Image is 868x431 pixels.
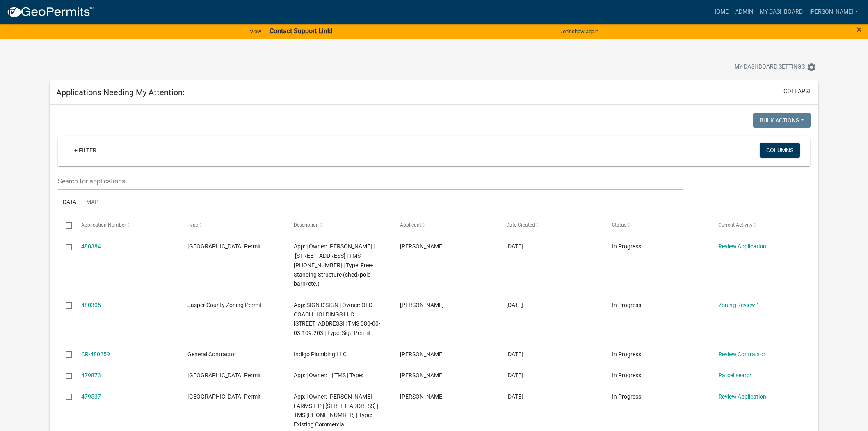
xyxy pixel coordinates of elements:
[81,222,126,228] span: Application Number
[400,222,421,228] span: Applicant
[58,190,81,216] a: Data
[58,173,683,190] input: Search for applications
[270,27,332,35] strong: Contact Support Link!
[187,351,236,358] span: General Contractor
[604,215,710,235] datatable-header-cell: Status
[857,25,862,34] button: Close
[286,215,392,235] datatable-header-cell: Description
[718,351,765,358] a: Review Contractor
[81,302,101,308] a: 480305
[187,372,261,378] span: Jasper County Building Permit
[68,143,103,158] a: + Filter
[612,243,641,250] span: In Progress
[506,351,523,358] span: 09/18/2025
[400,302,444,308] span: Taylor Halpin
[294,393,378,428] span: App: | Owner: VOLKERT FARMS L P | 28 RICE POND RD | TMS 080-00-03-085 | Type: Existing Commercial
[400,393,444,400] span: Timothy Patterson
[187,393,261,400] span: Jasper County Building Permit
[732,4,756,20] a: Admin
[506,372,523,378] span: 09/17/2025
[294,222,319,228] span: Description
[58,215,73,235] datatable-header-cell: Select
[728,59,823,75] button: My Dashboard Settingssettings
[81,351,110,358] a: CR-480259
[612,393,641,400] span: In Progress
[612,351,641,358] span: In Progress
[718,302,760,308] a: Zoning Review 1
[294,243,375,287] span: App: | Owner: BROWN MARSHA | 6134 OKATIE HWY S | TMS 039-00-10-024 | Type: Free-Standing Structur...
[187,222,198,228] span: Type
[400,243,444,250] span: Marsha
[709,4,732,20] a: Home
[612,302,641,308] span: In Progress
[294,372,363,378] span: App: | Owner: | | TMS | Type:
[180,215,286,235] datatable-header-cell: Type
[710,215,817,235] datatable-header-cell: Current Activity
[81,372,101,378] a: 479873
[81,190,103,216] a: Map
[294,302,380,336] span: App: SIGN D'SIGN | Owner: OLD COACH HOLDINGS LLC | 61 SCHINGER AVE | TMS 080-00-03-109.203 | Type...
[73,215,180,235] datatable-header-cell: Application Number
[506,222,535,228] span: Date Created
[56,87,185,97] h5: Applications Needing My Attention:
[400,372,444,378] span: Ciara Chapman
[498,215,604,235] datatable-header-cell: Date Created
[81,393,101,400] a: 479537
[392,215,498,235] datatable-header-cell: Applicant
[857,24,862,35] span: ×
[718,372,753,378] a: Parcel search
[612,372,641,378] span: In Progress
[506,243,523,250] span: 09/18/2025
[756,4,806,20] a: My Dashboard
[556,25,602,38] button: Don't show again
[506,302,523,308] span: 09/18/2025
[806,62,816,72] i: settings
[734,62,805,72] span: My Dashboard Settings
[506,393,523,400] span: 09/16/2025
[187,302,262,308] span: Jasper County Zoning Permit
[718,393,766,400] a: Review Application
[294,351,347,358] span: Indigo Plumbing LLC
[760,143,800,158] button: Columns
[612,222,626,228] span: Status
[753,113,811,128] button: Bulk Actions
[187,243,261,250] span: Jasper County Building Permit
[718,243,766,250] a: Review Application
[400,351,444,358] span: Brent Dozeman
[806,4,861,20] a: [PERSON_NAME]
[247,25,265,38] a: View
[81,243,101,250] a: 480384
[718,222,752,228] span: Current Activity
[783,87,812,96] button: collapse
